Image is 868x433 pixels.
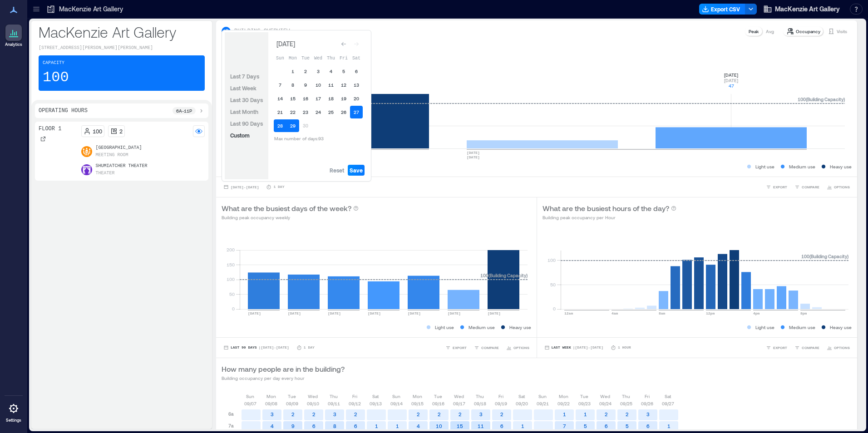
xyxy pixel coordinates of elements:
span: Last Week [230,85,256,91]
text: 6 [646,423,650,429]
a: Analytics [2,22,25,50]
text: 7 [563,423,566,429]
p: Building peak occupancy per Hour [542,214,676,221]
th: Monday [286,51,299,64]
button: 16 [299,92,312,105]
tspan: 0 [232,306,235,311]
span: Tue [301,56,310,61]
p: 6a [228,410,234,418]
p: 1 Hour [618,345,631,350]
p: 2 [119,128,123,135]
button: 3 [312,65,325,78]
p: Fri [498,393,503,400]
button: EXPORT [764,182,789,192]
p: Light use [755,324,774,331]
button: 4 [325,65,337,78]
button: Save [348,165,365,176]
button: EXPORT [444,343,469,352]
p: Thu [330,393,338,400]
p: 09/14 [390,400,403,407]
p: [GEOGRAPHIC_DATA] [96,144,142,152]
p: Settings [6,418,21,423]
text: 8am [659,311,666,315]
text: 6 [312,423,316,429]
button: 15 [286,92,299,105]
span: EXPORT [773,184,787,190]
text: 1 [667,423,671,429]
button: 17 [312,92,325,105]
text: 8pm [800,311,807,315]
span: Sun [276,56,284,61]
p: What are the busiest days of the week? [222,203,351,214]
p: BUILDING OVERVIEW [234,28,290,35]
text: 1 [396,423,399,429]
p: What are the busiest hours of the day? [542,203,669,214]
text: 12am [564,311,573,315]
button: 12 [337,79,350,91]
text: 12pm [706,311,715,315]
p: 09/11 [328,400,340,407]
p: Tue [288,393,296,400]
p: Meeting Room [96,152,128,159]
text: 2 [605,411,608,417]
text: 10 [436,423,442,429]
button: OPTIONS [504,343,531,352]
button: 2 [299,65,312,78]
button: 8 [286,79,299,91]
th: Saturday [350,51,363,64]
p: Mon [266,393,276,400]
text: 2 [459,411,462,417]
span: COMPARE [802,184,819,190]
p: 100 [43,69,69,87]
span: Reset [330,167,344,174]
text: 6 [605,423,608,429]
button: Custom [228,130,252,141]
button: [DATE]-[DATE] [222,182,261,192]
p: Light use [755,163,774,170]
p: Heavy use [830,324,852,331]
p: Thu [622,393,630,400]
p: Sun [538,393,547,400]
span: Save [350,167,363,174]
button: 13 [350,79,363,91]
p: Sat [665,393,671,400]
text: 15 [457,423,463,429]
button: COMPARE [472,343,501,352]
span: Max number of days: 93 [274,136,324,141]
p: MacKenzie Art Gallery [39,23,205,41]
span: Last 90 Days [230,120,263,127]
p: 09/21 [537,400,549,407]
p: 1 Day [304,345,315,350]
p: Tue [434,393,442,400]
text: [DATE] [328,311,341,315]
span: MacKenzie Art Gallery [775,5,840,14]
text: 1 [521,423,524,429]
span: EXPORT [453,345,467,350]
text: 3 [646,411,650,417]
text: 11 [478,423,484,429]
th: Thursday [325,51,337,64]
span: COMPARE [481,345,499,350]
p: MacKenzie Art Gallery [59,5,123,14]
p: 09/25 [620,400,632,407]
span: [DATE] - [DATE] [231,185,259,189]
button: 20 [350,92,363,105]
button: Go to previous month [337,38,350,50]
p: Sat [518,393,525,400]
p: Visits [837,28,847,35]
button: 6 [350,65,363,78]
text: 3 [271,411,274,417]
p: Avg [766,28,774,35]
p: 7a [228,422,234,429]
text: [DATE] [288,311,301,315]
p: 6a - 11p [176,107,192,114]
text: 3 [333,411,336,417]
th: Sunday [274,51,286,64]
button: 9 [299,79,312,91]
p: Floor 1 [39,125,61,133]
th: Wednesday [312,51,325,64]
text: [DATE] [467,151,480,155]
button: Go to next month [350,38,363,50]
text: 5 [584,423,587,429]
p: Mon [413,393,422,400]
